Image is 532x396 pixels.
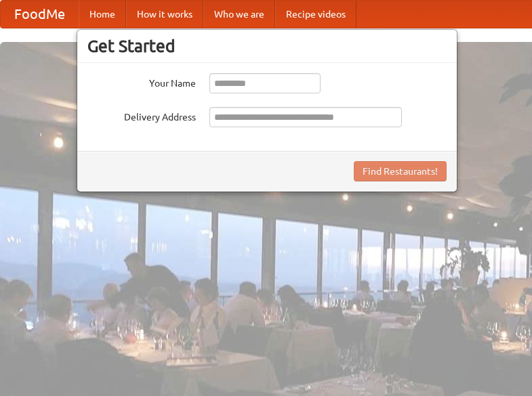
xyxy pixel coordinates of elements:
[203,1,275,28] a: Who we are
[354,161,447,181] button: Find Restaurants!
[275,1,356,28] a: Recipe videos
[87,107,196,124] label: Delivery Address
[1,1,79,28] a: FoodMe
[87,36,447,56] h3: Get Started
[126,1,203,28] a: How it works
[87,73,196,90] label: Your Name
[79,1,126,28] a: Home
